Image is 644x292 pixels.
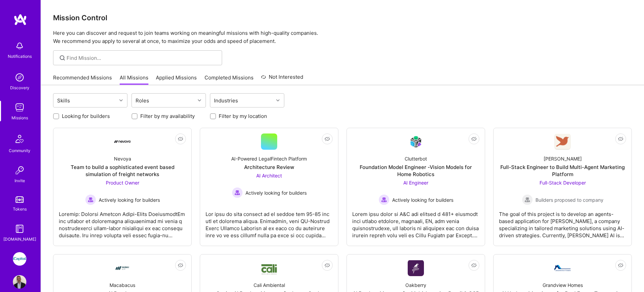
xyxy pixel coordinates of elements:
[58,54,66,62] i: icon SearchGrey
[140,113,195,120] label: Filter by my availability
[9,147,30,154] div: Community
[198,99,201,102] i: icon Chevron
[16,196,24,203] img: tokens
[245,189,307,196] span: Actively looking for builders
[59,205,186,239] div: Loremip: Dolorsi Ametcon Adipi-Elits DoeiusmodtEm inc utlabor et doloremagna aliquaenimad mi veni...
[471,263,477,268] i: icon EyeClosed
[254,282,285,289] div: Cali Ambiental
[540,180,586,186] span: Full-Stack Developer
[554,265,571,271] img: Company Logo
[11,131,28,147] img: Community
[352,205,479,239] div: Lorem ipsu dolor si A&C adi elitsed d 481+ eiusmodt inci utlabo etdolore, magnaali, EN, adm venia...
[53,14,632,22] h3: Mission Control
[392,196,453,203] span: Actively looking for builders
[405,155,427,162] div: Clutterbot
[618,136,623,142] i: icon EyeClosed
[134,96,151,105] div: Roles
[67,54,217,62] input: Find Mission...
[114,260,130,276] img: Company Logo
[114,155,131,162] div: Nevoya
[205,74,254,85] a: Completed Missions
[114,140,130,143] img: Company Logo
[156,74,197,85] a: Applied Missions
[499,164,626,178] div: Full-Stack Engineer to Build Multi-Agent Marketing Platform
[212,96,240,105] div: Industries
[544,155,582,162] div: [PERSON_NAME]
[244,164,294,171] div: Architecture Review
[53,74,112,85] a: Recommended Missions
[8,53,32,60] div: Notifications
[232,187,243,198] img: Actively looking for builders
[405,282,426,289] div: Oakberry
[256,173,282,178] span: AI Architect
[85,194,96,205] img: Actively looking for builders
[178,263,183,268] i: icon EyeClosed
[11,275,28,289] a: User Avatar
[352,133,479,240] a: Company LogoClutterbotFoundation Model Engineer -Vision Models for Home RoboticsAI Engineer Activ...
[206,205,333,239] div: Lor ipsu do sita consect ad el seddoe tem 95-85 inc utl et dolorema aliqua. Enimadmin, veni QU-No...
[13,275,26,289] img: User Avatar
[110,282,135,289] div: Macabacus
[219,113,267,120] label: Filter by my location
[119,99,123,102] i: icon Chevron
[13,252,26,266] img: iCapital: Building an Alternative Investment Marketplace
[352,164,479,178] div: Foundation Model Engineer -Vision Models for Home Robotics
[408,260,424,276] img: Company Logo
[178,136,183,142] i: icon EyeClosed
[13,71,26,84] img: discovery
[325,136,330,142] i: icon EyeClosed
[14,14,27,26] img: logo
[554,134,571,150] img: Company Logo
[522,194,533,205] img: Builders proposed to company
[499,205,626,239] div: The goal of this project is to develop an agents-based application for [PERSON_NAME], a company s...
[499,133,626,240] a: Company Logo[PERSON_NAME]Full-Stack Engineer to Build Multi-Agent Marketing PlatformFull-Stack De...
[62,113,110,120] label: Looking for builders
[543,282,583,289] div: Grandview Homes
[106,180,139,186] span: Product Owner
[535,196,603,203] span: Builders proposed to company
[11,114,28,121] div: Missions
[99,196,160,203] span: Actively looking for builders
[13,222,26,236] img: guide book
[261,261,277,275] img: Company Logo
[55,96,72,105] div: Skills
[13,205,27,213] div: Tokens
[59,164,186,178] div: Team to build a sophisticated event based simulation of freight networks
[261,73,303,85] a: Not Interested
[618,263,623,268] i: icon EyeClosed
[206,133,333,240] a: AI-Powered LegalFintech PlatformArchitecture ReviewAI Architect Actively looking for buildersActi...
[53,29,632,45] p: Here you can discover and request to join teams working on meaningful missions with high-quality ...
[276,99,280,102] i: icon Chevron
[13,164,26,177] img: Invite
[120,74,148,85] a: All Missions
[471,136,477,142] i: icon EyeClosed
[379,194,389,205] img: Actively looking for builders
[10,84,29,91] div: Discovery
[13,39,26,53] img: bell
[403,180,428,186] span: AI Engineer
[408,134,424,150] img: Company Logo
[13,101,26,114] img: teamwork
[11,252,28,266] a: iCapital: Building an Alternative Investment Marketplace
[325,263,330,268] i: icon EyeClosed
[15,177,25,184] div: Invite
[59,133,186,240] a: Company LogoNevoyaTeam to build a sophisticated event based simulation of freight networksProduct...
[231,155,307,162] div: AI-Powered LegalFintech Platform
[3,236,36,243] div: [DOMAIN_NAME]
